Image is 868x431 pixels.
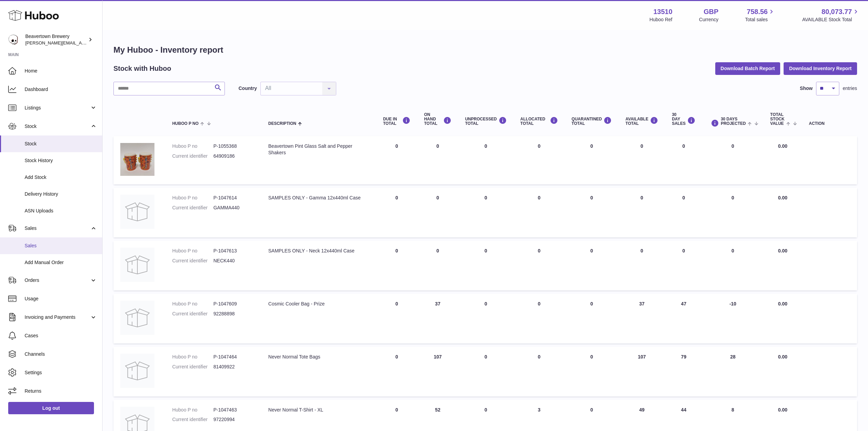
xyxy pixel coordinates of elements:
span: Orders [25,277,90,284]
td: 0 [702,136,763,184]
dd: 92288898 [213,311,255,317]
dt: Current identifier [172,364,214,370]
span: Stock [25,123,90,130]
span: Add Stock [25,174,97,181]
td: 0 [514,241,565,290]
div: Never Normal Tote Bags [268,354,369,360]
div: ON HAND Total [424,113,451,126]
span: 0 [591,248,593,253]
dt: Current identifier [172,311,214,317]
dd: P-1047609 [213,301,255,307]
dt: Current identifier [172,153,214,159]
td: 0 [619,241,665,290]
span: 758.56 [747,7,768,16]
td: 0 [619,188,665,237]
td: 0 [514,188,565,237]
td: 0 [376,188,417,237]
dd: P-1047463 [213,407,255,413]
span: 0 [591,354,593,360]
td: 107 [417,347,458,396]
td: 0 [458,347,514,396]
span: 0 [591,143,593,149]
div: 30 DAY SALES [672,113,695,126]
span: Description [268,121,296,126]
span: 0 [591,407,593,413]
div: Beavertown Brewery [25,33,87,46]
div: Huboo Ref [650,16,673,23]
dd: P-1055368 [213,143,255,149]
div: Currency [699,16,719,23]
div: Cosmic Cooler Bag - Prize [268,301,369,307]
td: 0 [514,294,565,343]
strong: 13510 [653,7,673,16]
span: 0.00 [778,354,787,360]
img: product image [120,301,154,335]
span: Returns [25,388,97,394]
td: 0 [514,136,565,184]
span: Channels [25,351,97,357]
a: 80,073.77 AVAILABLE Stock Total [802,7,860,23]
dt: Huboo P no [172,407,214,413]
dt: Huboo P no [172,301,214,307]
td: 0 [417,241,458,290]
span: 0.00 [778,407,787,413]
td: 0 [376,136,417,184]
a: Log out [8,402,94,414]
div: SAMPLES ONLY - Neck 12x440ml Case [268,248,369,254]
dt: Huboo P no [172,195,214,201]
span: Invoicing and Payments [25,314,90,321]
span: 0.00 [778,143,787,149]
div: UNPROCESSED Total [465,117,507,126]
div: AVAILABLE Total [625,117,658,126]
div: DUE IN TOTAL [383,117,410,126]
span: Listings [25,105,90,111]
dd: P-1047613 [213,248,255,254]
td: 0 [702,188,763,237]
dt: Huboo P no [172,354,214,360]
img: product image [120,195,154,229]
span: Dashboard [25,86,97,93]
span: 30 DAYS PROJECTED [721,117,746,126]
span: Total stock value [770,113,785,126]
dt: Current identifier [172,205,214,211]
td: 37 [619,294,665,343]
td: 47 [665,294,702,343]
strong: GBP [704,7,718,16]
label: Country [239,85,257,92]
span: 0.00 [778,248,787,253]
div: QUARANTINED Total [572,117,612,126]
span: 80,073.77 [822,7,852,16]
a: 758.56 Total sales [745,7,775,23]
h1: My Huboo - Inventory report [113,44,857,55]
label: Show [800,85,813,92]
span: Total sales [745,16,775,23]
span: Stock History [25,157,97,164]
span: Usage [25,296,97,302]
div: Never Normal T-Shirt - XL [268,407,369,413]
div: ALLOCATED Total [520,117,558,126]
td: 0 [376,241,417,290]
dt: Current identifier [172,258,214,264]
span: 0.00 [778,301,787,306]
dd: P-1047464 [213,354,255,360]
button: Download Inventory Report [784,62,857,75]
td: 0 [665,188,702,237]
td: -10 [702,294,763,343]
td: 0 [665,241,702,290]
dt: Huboo P no [172,143,214,149]
dd: 97220994 [213,416,255,423]
dd: 64909186 [213,153,255,159]
span: Cases [25,332,97,339]
dt: Current identifier [172,416,214,423]
td: 0 [665,136,702,184]
span: Delivery History [25,191,97,197]
dd: GAMMA440 [213,205,255,211]
td: 107 [619,347,665,396]
td: 0 [458,188,514,237]
span: 0.00 [778,195,787,200]
td: 0 [417,188,458,237]
td: 79 [665,347,702,396]
span: 0 [591,195,593,200]
img: product image [120,248,154,282]
span: Sales [25,225,90,232]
